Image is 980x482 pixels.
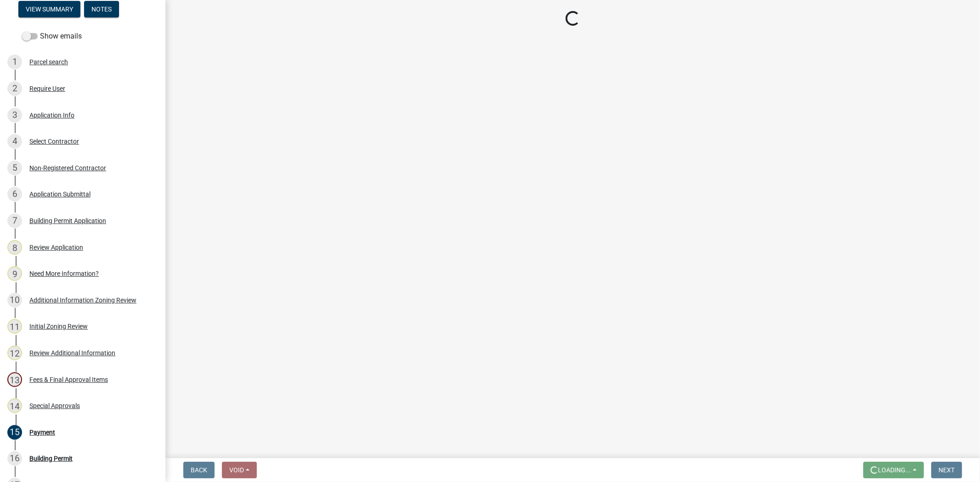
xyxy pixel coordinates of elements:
span: Next [939,466,955,474]
div: 2 [7,81,22,96]
div: 16 [7,451,22,466]
div: 12 [7,346,22,360]
div: Non-Registered Contractor [29,165,106,171]
div: 1 [7,55,22,69]
button: Next [931,462,962,478]
button: View Summary [18,1,80,17]
div: 15 [7,425,22,440]
div: Require User [29,85,65,92]
div: Application Info [29,112,74,118]
button: Notes [84,1,119,17]
div: 7 [7,213,22,228]
span: Void [229,466,244,474]
div: Application Submittal [29,191,91,197]
div: 3 [7,108,22,123]
div: Initial Zoning Review [29,323,88,330]
div: Select Contractor [29,138,79,145]
button: Loading... [863,462,924,478]
div: 10 [7,293,22,308]
div: 5 [7,161,22,175]
div: 9 [7,266,22,281]
div: Review Additional Information [29,350,115,356]
wm-modal-confirm: Summary [18,6,80,13]
div: Fees & Final Approval Items [29,376,108,383]
button: Void [222,462,257,478]
div: Parcel search [29,59,68,65]
label: Show emails [22,31,82,42]
span: Back [191,466,207,474]
div: 13 [7,372,22,387]
wm-modal-confirm: Notes [84,6,119,13]
div: Building Permit Application [29,218,106,224]
div: Additional Information Zoning Review [29,297,136,303]
div: Payment [29,429,55,436]
div: 6 [7,187,22,202]
div: 4 [7,134,22,149]
div: 14 [7,398,22,413]
div: Need More Information? [29,270,99,277]
div: Review Application [29,244,83,251]
div: Building Permit [29,455,73,462]
div: 8 [7,240,22,255]
span: Loading... [878,466,911,474]
div: Special Approvals [29,403,80,409]
div: 11 [7,319,22,334]
button: Back [183,462,215,478]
